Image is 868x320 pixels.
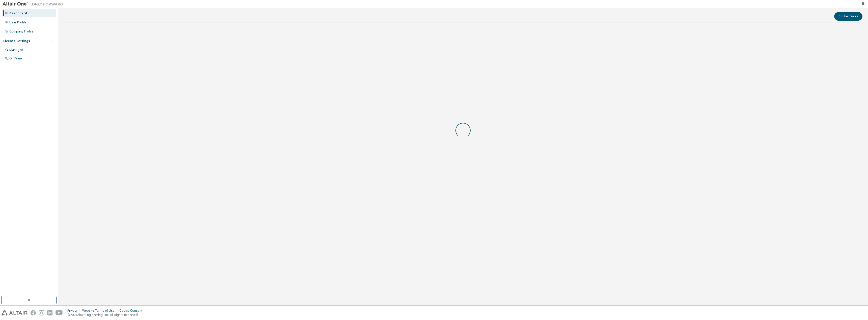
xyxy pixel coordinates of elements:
img: Altair One [3,2,66,7]
div: Website Terms of Use [82,309,119,313]
p: © 2025 Altair Engineering, Inc. All Rights Reserved. [67,313,145,317]
div: License Settings [3,39,30,43]
img: youtube.svg [56,310,63,315]
div: Privacy [67,309,82,313]
div: On Prem [9,56,22,60]
div: User Profile [9,20,26,24]
img: instagram.svg [39,310,44,315]
img: altair_logo.svg [2,310,28,315]
div: Cookie Consent [119,309,145,313]
div: Managed [9,48,23,52]
img: facebook.svg [31,310,36,315]
div: Dashboard [9,11,27,15]
img: linkedin.svg [47,310,52,315]
button: Contact Sales [834,12,862,21]
div: Company Profile [9,29,33,33]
